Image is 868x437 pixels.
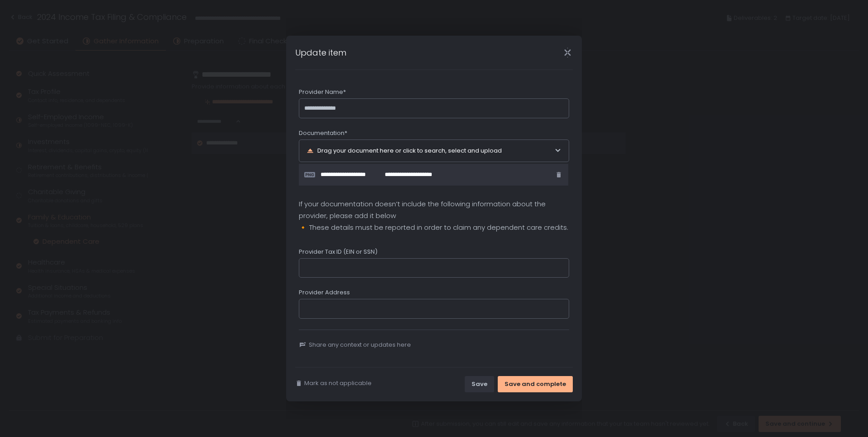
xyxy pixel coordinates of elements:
[304,379,372,387] span: Mark as not applicable
[295,379,372,387] button: Mark as not applicable
[299,88,346,96] span: Provider Name*
[299,248,377,256] span: Provider Tax ID (EIN or SSN)
[498,376,573,392] button: Save and complete
[295,46,346,59] h1: Update item
[299,129,347,137] span: Documentation*
[553,47,582,58] div: Close
[505,380,566,388] div: Save and complete
[472,380,487,388] div: Save
[299,288,350,297] span: Provider Address
[309,341,411,349] span: Share any context or updates here
[299,198,569,233] p: If your documentation doesn’t include the following information about the provider, please add it...
[465,376,494,392] button: Save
